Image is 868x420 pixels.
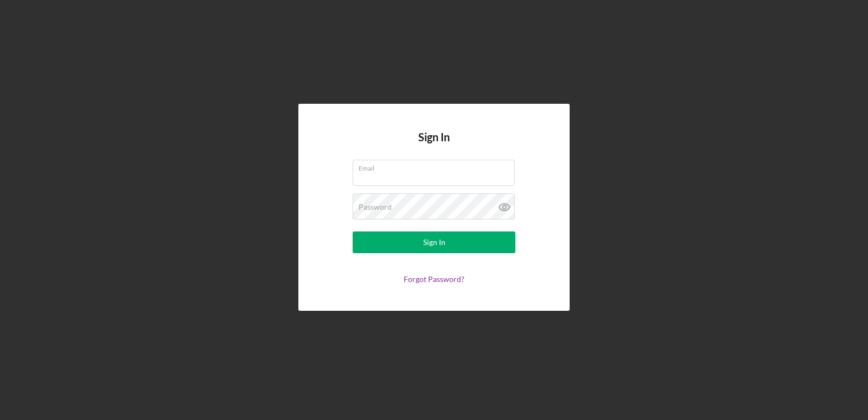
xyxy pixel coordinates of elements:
label: Password [359,203,392,211]
div: Sign In [423,231,445,253]
a: Forgot Password? [404,274,464,284]
label: Email [359,160,515,172]
h4: Sign In [418,131,450,160]
button: Sign In [353,231,515,253]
